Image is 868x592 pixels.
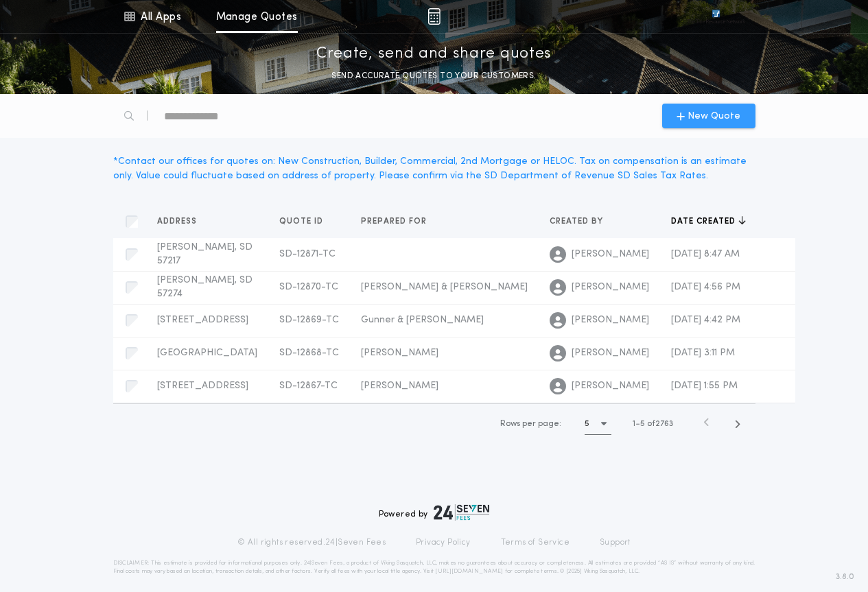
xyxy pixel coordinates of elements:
[157,381,248,391] span: [STREET_ADDRESS]
[361,348,438,358] span: [PERSON_NAME]
[279,348,339,358] span: SD-12868-TC
[671,216,738,227] span: Date created
[671,215,746,228] button: Date created
[157,215,207,228] button: Address
[113,559,755,576] p: DISCLAIMER: This estimate is provided for informational purposes only. 24|Seven Fees, a product o...
[836,571,854,583] span: 3.8.0
[633,420,635,428] span: 1
[640,420,645,428] span: 5
[157,275,253,299] span: [PERSON_NAME], SD 57274
[361,381,438,391] span: [PERSON_NAME]
[279,216,326,227] span: Quote ID
[671,381,738,391] span: [DATE] 1:55 PM
[331,69,536,83] p: SEND ACCURATE QUOTES TO YOUR CUSTOMERS.
[585,413,611,435] button: 5
[647,418,673,430] span: of 2763
[585,417,589,431] h1: 5
[316,43,552,65] p: Create, send and share quotes
[157,242,253,266] span: [PERSON_NAME], SD 57217
[662,104,755,128] button: New Quote
[572,248,649,261] span: [PERSON_NAME]
[379,504,490,521] div: Powered by
[279,215,333,228] button: Quote ID
[113,154,755,183] div: * Contact our offices for quotes on: New Construction, Builder, Commercial, 2nd Mortgage or HELOC...
[671,249,740,259] span: [DATE] 8:47 AM
[361,315,484,325] span: Gunner & [PERSON_NAME]
[572,379,649,393] span: [PERSON_NAME]
[688,109,740,123] span: New Quote
[550,216,606,227] span: Created by
[237,537,386,548] p: © All rights reserved. 24|Seven Fees
[427,8,441,25] img: img
[435,569,503,574] a: [URL][DOMAIN_NAME]
[361,216,430,227] span: Prepared for
[361,282,528,292] span: [PERSON_NAME] & [PERSON_NAME]
[157,216,200,227] span: Address
[550,215,613,228] button: Created by
[572,346,649,360] span: [PERSON_NAME]
[600,537,631,548] a: Support
[416,537,471,548] a: Privacy Policy
[671,315,740,325] span: [DATE] 4:42 PM
[572,281,649,294] span: [PERSON_NAME]
[687,10,744,23] img: vs-icon
[157,315,248,325] span: [STREET_ADDRESS]
[501,537,570,548] a: Terms of Service
[434,504,490,521] img: logo
[671,348,735,358] span: [DATE] 3:11 PM
[279,249,336,259] span: SD-12871-TC
[157,348,257,358] span: [GEOGRAPHIC_DATA]
[279,381,338,391] span: SD-12867-TC
[572,313,649,327] span: [PERSON_NAME]
[671,282,740,292] span: [DATE] 4:56 PM
[279,315,339,325] span: SD-12869-TC
[500,420,561,428] span: Rows per page:
[279,282,338,292] span: SD-12870-TC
